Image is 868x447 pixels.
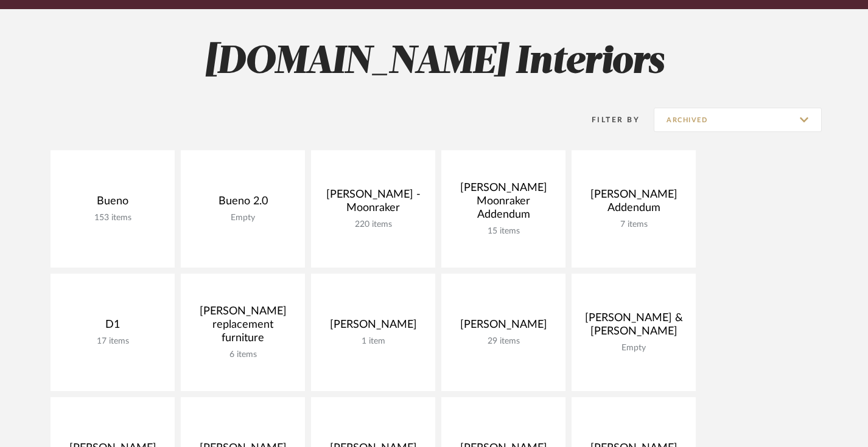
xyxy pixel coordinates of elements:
div: 153 items [60,213,165,223]
div: [PERSON_NAME] & [PERSON_NAME] [581,311,686,343]
div: Empty [581,343,686,353]
div: 220 items [321,220,425,230]
div: 29 items [451,336,556,347]
div: 1 item [321,336,425,347]
div: [PERSON_NAME] replacement furniture [191,305,295,350]
div: Bueno 2.0 [191,195,295,213]
div: Filter By [576,114,640,126]
div: 15 items [451,226,556,237]
div: [PERSON_NAME] [321,318,425,336]
div: 17 items [60,336,165,347]
div: 6 items [191,350,295,360]
div: [PERSON_NAME] Addendum [581,188,686,220]
div: [PERSON_NAME] Moonraker Addendum [451,181,556,226]
div: D1 [60,318,165,336]
div: 7 items [581,220,686,230]
div: [PERSON_NAME] - Moonraker [321,188,425,220]
div: [PERSON_NAME] [451,318,556,336]
div: Empty [191,213,295,223]
div: Bueno [60,195,165,213]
